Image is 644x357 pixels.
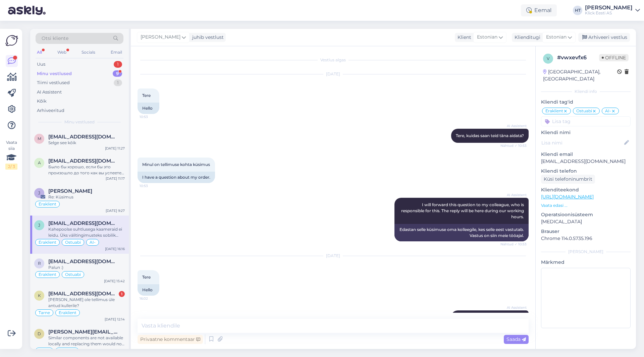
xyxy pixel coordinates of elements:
span: Saada [506,336,526,342]
div: [PERSON_NAME] ole tellimus üle antud kullerile? [48,297,125,309]
div: 9 [113,70,122,77]
span: AI Assistent [501,123,527,128]
span: m [38,136,41,141]
span: Nähtud ✓ 10:53 [500,242,527,247]
span: Tarne [39,311,50,315]
div: [DATE] [138,71,529,77]
p: Kliendi telefon [541,168,631,175]
span: Ostuabi [576,109,592,113]
div: 2 / 3 [5,164,17,170]
a: [PERSON_NAME]Klick Eesti AS [585,5,640,16]
div: Klient [455,34,471,41]
p: Märkmed [541,259,631,266]
div: [GEOGRAPHIC_DATA], [GEOGRAPHIC_DATA] [543,68,617,82]
span: mtristano00v@gmail.com [48,134,118,140]
span: v [547,56,549,61]
p: Kliendi email [541,151,631,158]
span: AI- [90,240,96,244]
div: [DATE] 16:16 [105,246,125,251]
p: Chrome 114.0.5735.196 [541,235,631,242]
span: Otsi kliente [42,35,68,42]
span: Estonian [477,34,497,41]
span: dmitri@nep.ee [48,329,118,335]
span: Eraklient [59,311,76,315]
div: Klienditugi [512,34,540,41]
div: [DATE] 15:42 [104,279,125,284]
div: [DATE] 11:27 [105,146,125,151]
p: [EMAIL_ADDRESS][DOMAIN_NAME] [541,158,631,165]
p: Vaata edasi ... [541,202,631,209]
div: Privaatne kommentaar [138,335,203,344]
div: [DATE] 11:17 [106,176,125,181]
p: Kliendi tag'id [541,99,631,106]
input: Lisa nimi [541,139,623,146]
span: Eraklient [39,273,56,277]
div: Eemal [521,4,557,16]
span: Minu vestlused [64,119,95,125]
span: ktobreluts3@gmail.com [48,291,118,297]
div: Vaata siia [5,139,17,170]
div: [DATE] 12:14 [105,317,125,322]
span: Tere [142,93,151,98]
div: [DATE] [138,253,529,259]
div: [PERSON_NAME] [541,249,631,255]
a: [URL][DOMAIN_NAME] [541,194,594,200]
span: joul30@mail.ee [48,220,118,226]
p: [MEDICAL_DATA] [541,218,631,225]
span: j [38,223,40,228]
div: Re: Küsimus [48,194,125,200]
span: Minul on tellimuse kohta küsimus [142,162,210,167]
div: Kahepoolse suhtlusega kaameraid ei leidu. Üks välitingimusteks sobilik oleks näiteks järgnev: [UR... [48,226,125,238]
p: Brauser [541,228,631,235]
div: HT [573,6,582,15]
div: Selge see kõik [48,140,125,146]
div: All [36,48,43,57]
span: Jasmine Floren [48,188,92,194]
div: Uus [37,61,45,68]
div: I have a question about my order. [138,172,215,183]
span: Estonian [546,34,567,41]
span: [PERSON_NAME] [141,34,180,41]
span: Eraklient [545,109,563,113]
span: Eraklient [39,202,56,206]
span: Eraklient [39,240,56,244]
div: Edastan selle küsimuse oma kolleegile, kes selle eest vastutab. Vastus on siin meie tööajal. [394,224,529,241]
span: 10:53 [140,183,165,188]
div: Minu vestlused [37,70,72,77]
div: Hello [138,284,159,296]
input: Lisa tag [541,116,631,126]
div: # vwxevfx6 [557,54,599,62]
span: Offline [599,54,629,61]
span: J [38,190,40,195]
span: Ostuabi [65,240,81,244]
div: Küsi telefoninumbrit [541,175,595,184]
div: Palun :) [48,264,125,271]
span: AI Assistent [501,192,527,197]
span: AI Assistent [501,305,527,310]
div: Vestlus algas [138,57,529,63]
p: Klienditeekond [541,186,631,193]
span: raunoldo@gmail.com [48,258,118,264]
div: Web [56,48,68,57]
div: Email [109,48,123,57]
div: Arhiveeritud [37,107,64,114]
div: Tiimi vestlused [37,79,70,86]
div: Klick Eesti AS [585,10,633,16]
span: r [38,261,41,266]
span: 16:02 [140,296,165,301]
span: d [38,331,41,336]
div: Было бы хорошо, если бы это произошло до того как вы успеете выслать мой заказ. Я только прошлой ... [48,164,125,176]
div: AI Assistent [37,89,62,96]
div: [DATE] 9:27 [106,208,125,213]
div: [PERSON_NAME] [585,5,633,10]
span: AI- [605,109,611,113]
div: 1 [119,291,125,297]
div: Kõik [37,98,47,105]
div: Hello [138,103,159,114]
span: k [38,293,41,298]
div: 1 [114,61,122,68]
p: Kliendi nimi [541,129,631,136]
div: Similar components are not available locally and replacing them would not solve the transit issue... [48,335,125,347]
div: 1 [114,79,122,86]
span: I will forward this question to my colleague, who is responsible for this. The reply will be here... [401,202,525,219]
